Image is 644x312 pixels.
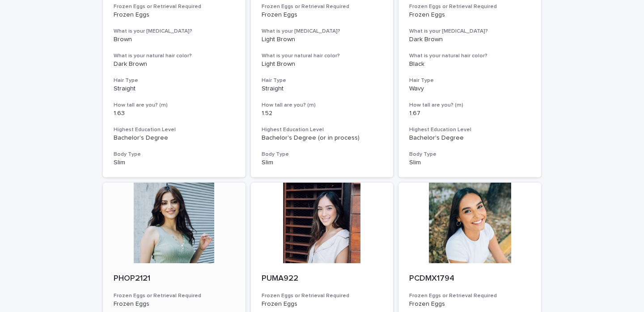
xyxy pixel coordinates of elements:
h3: What is your [MEDICAL_DATA]? [409,28,530,35]
p: Black [409,60,530,68]
h3: Frozen Eggs or Retrieval Required [114,292,235,299]
h3: Body Type [409,151,530,158]
p: Bachelor's Degree (or in process) [262,134,383,142]
h3: Highest Education Level [114,126,235,133]
p: Wavy [409,85,530,93]
p: Dark Brown [114,60,235,68]
p: Slim [114,159,235,167]
h3: Hair Type [262,77,383,84]
p: Frozen Eggs [409,300,530,308]
h3: Frozen Eggs or Retrieval Required [262,292,383,299]
p: PHOP2121 [114,274,235,284]
p: Slim [409,159,530,167]
p: Dark Brown [409,36,530,43]
h3: Highest Education Level [262,126,383,133]
p: Straight [262,85,383,93]
p: Light Brown [262,36,383,43]
h3: Hair Type [114,77,235,84]
p: Frozen Eggs [114,11,235,19]
h3: Hair Type [409,77,530,84]
h3: How tall are you? (m) [409,102,530,109]
p: 1.63 [114,110,235,117]
p: Brown [114,36,235,43]
h3: Frozen Eggs or Retrieval Required [409,292,530,299]
p: Straight [114,85,235,93]
h3: Frozen Eggs or Retrieval Required [409,3,530,10]
p: Frozen Eggs [262,300,383,308]
h3: How tall are you? (m) [114,102,235,109]
p: PUMA922 [262,274,383,284]
h3: Body Type [114,151,235,158]
h3: Body Type [262,151,383,158]
h3: What is your natural hair color? [262,52,383,60]
h3: What is your natural hair color? [114,52,235,60]
p: Bachelor's Degree [114,134,235,142]
p: Bachelor's Degree [409,134,530,142]
p: 1.67 [409,110,530,117]
h3: Highest Education Level [409,126,530,133]
h3: What is your [MEDICAL_DATA]? [262,28,383,35]
p: Light Brown [262,60,383,68]
h3: Frozen Eggs or Retrieval Required [262,3,383,10]
h3: How tall are you? (m) [262,102,383,109]
h3: Frozen Eggs or Retrieval Required [114,3,235,10]
p: Frozen Eggs [262,11,383,19]
h3: What is your natural hair color? [409,52,530,60]
p: 1.52 [262,110,383,117]
h3: What is your [MEDICAL_DATA]? [114,28,235,35]
p: PCDMX1794 [409,274,530,284]
p: Frozen Eggs [114,300,235,308]
p: Frozen Eggs [409,11,530,19]
p: Slim [262,159,383,167]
